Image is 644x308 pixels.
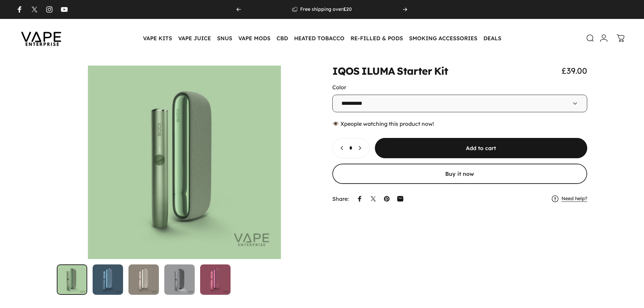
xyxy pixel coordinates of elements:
label: Color [332,84,346,91]
span: £39.00 [562,66,587,76]
img: IQOS ILUMA Starter Kit [200,264,231,295]
button: Go to item [128,264,159,295]
div: 👁️ people watching this product now! [332,120,588,127]
img: IQOS ILUMA Starter Kit [93,264,123,295]
media-gallery: Gallery Viewer [57,66,312,295]
button: Go to item [164,264,195,295]
a: 0 items [613,31,628,46]
button: Decrease quantity for IQOS ILUMA Starter Kit [333,138,348,158]
p: Free shipping over 20 [300,6,352,13]
summary: SNUS [214,31,235,45]
button: Buy it now [332,164,588,184]
iframe: chat widget [7,281,28,301]
nav: Primary [140,31,504,45]
animate-element: ILUMA [361,66,395,76]
button: Go to item [93,264,123,295]
summary: VAPE JUICE [175,31,214,45]
button: Add to cart [375,138,588,158]
strong: £ [343,6,346,12]
p: Share: [332,196,349,202]
button: Go to item [57,264,87,295]
button: Increase quantity for IQOS ILUMA Starter Kit [354,138,369,158]
button: Go to item [200,264,231,295]
a: DEALS [480,31,504,45]
animate-element: IQOS [332,66,359,76]
summary: VAPE KITS [140,31,175,45]
iframe: chat widget [7,229,128,278]
summary: CBD [273,31,291,45]
animate-element: Kit [434,66,448,76]
summary: VAPE MODS [235,31,273,45]
button: Open media 1 in modal [57,66,312,259]
img: Vape Enterprise [11,22,72,54]
img: IQOS ILUMA Starter Kit [128,264,159,295]
summary: RE-FILLED & PODS [348,31,406,45]
img: IQOS ILUMA Starter Kit [57,264,87,295]
img: IQOS ILUMA Starter Kit [164,264,195,295]
summary: SMOKING ACCESSORIES [406,31,480,45]
animate-element: Starter [397,66,432,76]
summary: HEATED TOBACCO [291,31,348,45]
a: Need help? [562,196,587,202]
